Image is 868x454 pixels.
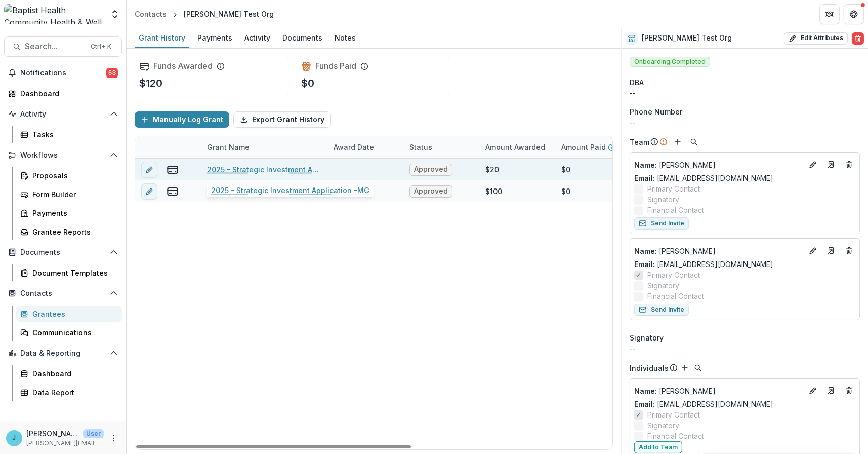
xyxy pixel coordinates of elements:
a: Go to contact [823,243,839,259]
button: Delete [852,32,864,45]
p: [PERSON_NAME] [634,386,803,396]
button: view-payments [167,185,179,198]
span: Primary Contact [647,183,700,194]
button: Partners [819,4,840,24]
div: $100 [485,186,502,197]
a: Payments [193,28,236,48]
span: Signatory [647,194,679,205]
a: Dashboard [4,85,122,102]
button: Send Invite [634,304,689,316]
span: Notifications [20,69,106,78]
span: Signatory [630,332,664,343]
p: [PERSON_NAME][EMAIL_ADDRESS][PERSON_NAME][DOMAIN_NAME] [26,439,104,448]
a: Email: [EMAIL_ADDRESS][DOMAIN_NAME] [634,399,774,409]
span: Phone Number [630,106,682,117]
a: Document Templates [16,264,122,281]
a: Contacts [131,7,171,21]
p: $120 [139,75,162,91]
span: Workflows [20,151,106,160]
div: Form Builder [32,189,114,200]
button: Notifications53 [4,65,122,81]
div: Status [403,136,479,158]
span: Name : [634,247,657,255]
div: Contacts [135,9,167,19]
div: Document Templates [32,268,114,278]
span: Documents [20,248,106,257]
a: 2025 - Strategic Investment Application -MG [207,164,321,175]
a: Maddie Test Org - 2025 [207,186,292,197]
nav: breadcrumb [131,7,278,21]
button: Open entity switcher [108,4,122,24]
button: edit [141,183,157,200]
button: Open Contacts [4,285,122,301]
div: Amount Awarded [479,142,551,153]
a: Activity [240,28,274,48]
button: Send Invite [634,217,689,230]
span: Activity [20,110,106,119]
p: User [83,429,104,438]
div: Documents [278,30,326,45]
button: Deletes [843,245,855,257]
span: Financial Contact [647,431,704,441]
div: Amount Awarded [479,136,555,158]
div: $0 [561,164,570,175]
span: Approved [414,187,448,196]
span: Financial Contact [647,291,704,301]
span: Primary Contact [647,409,700,420]
span: Primary Contact [647,270,700,280]
a: Grantee Reports [16,223,122,240]
span: Signatory [647,280,679,291]
span: Approved [414,165,448,174]
div: Grantee Reports [32,226,114,237]
button: Add [672,136,684,148]
p: Team [630,137,649,147]
div: Award Date [327,136,403,158]
span: Search... [25,42,85,51]
button: Edit Attributes [784,32,848,45]
div: Dashboard [32,368,114,379]
span: Email: [634,260,655,269]
a: Email: [EMAIL_ADDRESS][DOMAIN_NAME] [634,173,774,183]
a: Communications [16,324,122,341]
div: Ctrl + K [89,41,113,52]
div: Notes [330,30,360,45]
button: Open Data & Reporting [4,345,122,361]
div: $20 [485,164,499,175]
a: Proposals [16,167,122,184]
h2: [PERSON_NAME] Test Org [642,34,732,43]
button: Deletes [843,159,855,171]
div: Data Report [32,387,114,398]
a: Data Report [16,384,122,401]
div: -- [630,343,860,354]
button: Search [688,136,700,148]
p: Individuals [630,363,669,373]
div: Jennifer [13,435,16,441]
p: [PERSON_NAME] [634,246,803,256]
div: $0 [561,186,570,197]
a: Name: [PERSON_NAME] [634,246,803,256]
button: Deletes [843,385,855,397]
div: Status [403,142,438,153]
a: Email: [EMAIL_ADDRESS][DOMAIN_NAME] [634,259,774,270]
span: Email: [634,174,655,182]
a: Name: [PERSON_NAME] [634,160,803,170]
div: Payments [193,30,236,45]
a: Form Builder [16,186,122,203]
button: Edit [807,245,819,257]
button: Edit [807,385,819,397]
div: Grant History [135,30,189,45]
a: Grantees [16,306,122,322]
div: Grant Name [201,136,327,158]
a: Grant History [135,28,189,48]
a: Documents [278,28,326,48]
a: Go to contact [823,383,839,399]
p: [PERSON_NAME] [634,160,803,170]
a: Tasks [16,126,122,143]
span: DBA [630,77,644,88]
button: Get Help [844,4,864,24]
div: Award Date [327,142,380,153]
div: Dashboard [20,88,114,99]
span: Name : [634,387,657,395]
